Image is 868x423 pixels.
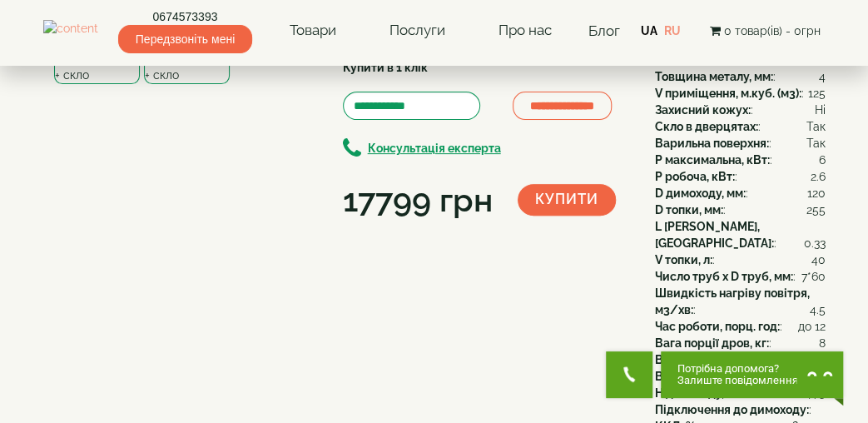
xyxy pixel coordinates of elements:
[655,401,826,418] div: :
[272,12,352,50] a: Товари
[819,152,826,168] span: 6
[655,403,809,416] b: Підключення до димоходу:
[806,135,826,152] span: Так
[373,12,462,50] a: Послуги
[655,135,826,152] div: :
[655,318,826,335] div: :
[811,168,826,185] span: 2.6
[655,187,746,200] b: D димоходу, мм:
[655,335,826,351] div: :
[655,218,826,251] div: :
[705,22,826,40] button: 0 товар(ів) - 0грн
[815,102,826,118] span: Ні
[655,203,723,216] b: D топки, мм:
[655,85,826,102] div: :
[804,235,826,251] span: 0.33
[655,137,769,150] b: Варильна поверхня:
[819,68,826,85] span: 4
[677,375,798,386] span: Залиште повідомлення
[655,152,826,168] div: :
[343,177,493,223] div: 17799 грн
[655,251,826,268] div: :
[655,270,793,283] b: Число труб x D труб, мм:
[606,351,652,398] button: Get Call button
[655,320,780,333] b: Час роботи, порц. год:
[806,202,826,218] span: 255
[819,335,826,351] span: 8
[655,87,801,100] b: V приміщення, м.куб. (м3):
[343,59,428,76] label: Купити в 1 клік
[655,268,826,285] div: :
[655,185,826,202] div: :
[368,142,501,155] b: Консультація експерта
[655,286,810,316] b: Швидкість нагріву повітря, м3/хв:
[808,85,826,102] span: 125
[655,168,826,185] div: :
[655,285,826,318] div: :
[655,103,751,117] b: Захисний кожух:
[518,184,616,216] button: Купити
[482,12,568,50] a: Про нас
[655,102,826,118] div: :
[640,24,657,37] a: UA
[118,8,252,25] a: 0674573393
[655,70,773,83] b: Товщина металу, мм:
[655,170,735,183] b: P робоча, кВт:
[806,118,826,135] span: Так
[655,118,826,135] div: :
[655,120,758,133] b: Скло в дверцятах:
[724,24,821,37] span: 0 товар(ів) - 0грн
[677,363,798,375] span: Потрібна допомога?
[807,185,826,202] span: 120
[655,202,826,218] div: :
[798,318,826,335] span: до 12
[588,22,620,39] a: Блог
[663,24,680,37] a: RU
[655,153,770,167] b: P максимальна, кВт:
[810,301,826,318] span: 4.5
[811,251,826,268] span: 40
[43,20,98,41] img: content
[661,351,843,398] button: Chat button
[655,253,712,266] b: V топки, л:
[655,220,774,250] b: L [PERSON_NAME], [GEOGRAPHIC_DATA]:
[655,336,769,350] b: Вага порції дров, кг:
[655,68,826,85] div: :
[118,25,252,53] span: Передзвоніть мені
